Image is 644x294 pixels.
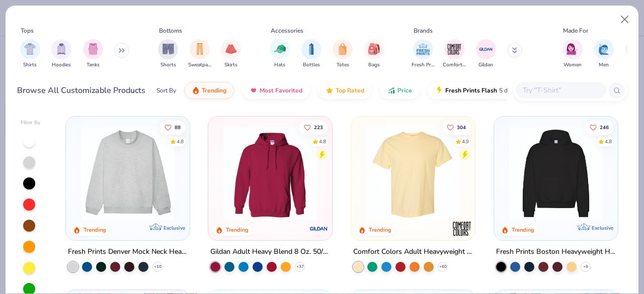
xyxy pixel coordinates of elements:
img: Sweatpants Image [194,43,205,55]
button: filter button [412,39,435,69]
div: filter for Women [562,39,583,69]
img: Tanks Image [88,43,99,55]
div: Comfort Colors Adult Heavyweight T-Shirt [353,246,473,258]
div: Accessories [271,26,303,35]
button: filter button [158,39,178,69]
div: filter for Gildan [476,39,496,69]
div: filter for Bottles [301,39,321,69]
button: Like [159,120,186,134]
button: filter button [188,39,211,69]
span: Fresh Prints [412,61,435,69]
div: Browse All Customizable Products [17,84,145,96]
img: a90f7c54-8796-4cb2-9d6e-4e9644cfe0fe [179,127,283,220]
span: Fresh Prints Flash [445,86,497,94]
img: Bottles Image [306,43,317,55]
span: 5 day delivery [499,85,536,96]
span: 223 [314,125,324,130]
span: Trending [202,86,226,94]
span: Bottles [303,61,320,69]
img: Comfort Colors Image [447,42,462,57]
button: filter button [364,39,384,69]
span: Totes [337,61,349,69]
button: filter button [301,39,321,69]
button: Like [585,120,614,134]
img: Hoodies Image [56,43,67,55]
button: filter button [333,39,353,69]
span: Price [397,86,412,94]
button: filter button [51,39,71,69]
span: Shirts [23,61,37,69]
span: Exclusive [592,225,613,231]
span: Hoodies [52,61,71,69]
span: Women [563,61,582,69]
div: 4.8 [177,138,184,145]
div: Filter By [21,119,41,127]
div: filter for Fresh Prints [412,39,435,69]
img: flash.gif [435,86,443,94]
span: 88 [175,125,181,130]
div: filter for Bags [364,39,384,69]
span: Bags [368,61,380,69]
span: Comfort Colors [443,61,466,69]
img: most_fav.gif [250,86,258,94]
img: 91acfc32-fd48-4d6b-bdad-a4c1a30ac3fc [504,127,608,220]
div: filter for Hoodies [51,39,71,69]
div: filter for Shorts [158,39,178,69]
button: filter button [20,39,40,69]
button: filter button [270,39,290,69]
button: Fresh Prints Flash5 day delivery [428,82,544,99]
div: Made For [563,26,588,35]
button: Most Favorited [242,82,310,99]
img: Shorts Image [163,43,174,55]
img: Hats Image [274,43,286,55]
span: + 37 [296,264,304,270]
img: 029b8af0-80e6-406f-9fdc-fdf898547912 [361,127,465,220]
span: Top Rated [336,86,364,94]
span: 304 [457,125,466,130]
span: Tanks [87,61,100,69]
img: Gildan Image [478,42,494,57]
div: Tops [21,26,34,35]
div: filter for Tanks [83,39,103,69]
span: Shorts [160,61,176,69]
img: Shirts Image [24,43,36,55]
img: Comfort Colors logo [452,219,472,239]
span: Men [599,61,609,69]
img: f5d85501-0dbb-4ee4-b115-c08fa3845d83 [76,127,180,220]
span: Hats [274,61,285,69]
div: filter for Skirts [221,39,241,69]
img: trending.gif [192,86,200,94]
img: Bags Image [368,43,379,55]
div: 4.9 [462,138,469,145]
div: 4.8 [319,138,327,145]
button: Trending [184,82,234,99]
button: Price [380,82,420,99]
img: 01756b78-01f6-4cc6-8d8a-3c30c1a0c8ac [218,127,322,220]
span: 246 [600,125,609,130]
img: Gildan logo [309,219,329,239]
button: filter button [476,39,496,69]
div: Fresh Prints Boston Heavyweight Hoodie [496,246,616,258]
div: Sort By [156,86,176,95]
button: Top Rated [318,82,372,99]
img: Fresh Prints Image [416,42,431,57]
span: + 60 [439,264,447,270]
span: + 10 [153,264,161,270]
div: filter for Sweatpants [188,39,211,69]
button: filter button [443,39,466,69]
span: Exclusive [163,225,185,231]
span: Sweatpants [188,61,211,69]
button: filter button [221,39,241,69]
div: filter for Comfort Colors [443,39,466,69]
div: filter for Totes [333,39,353,69]
div: Brands [414,26,433,35]
button: filter button [562,39,583,69]
img: Skirts Image [225,43,237,55]
div: filter for Hats [270,39,290,69]
span: Gildan [478,61,493,69]
div: Gildan Adult Heavy Blend 8 Oz. 50/50 Hooded Sweatshirt [210,246,330,258]
button: Close [615,10,634,29]
img: Totes Image [337,43,348,55]
input: Try "T-Shirt" [522,84,599,96]
button: filter button [83,39,103,69]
